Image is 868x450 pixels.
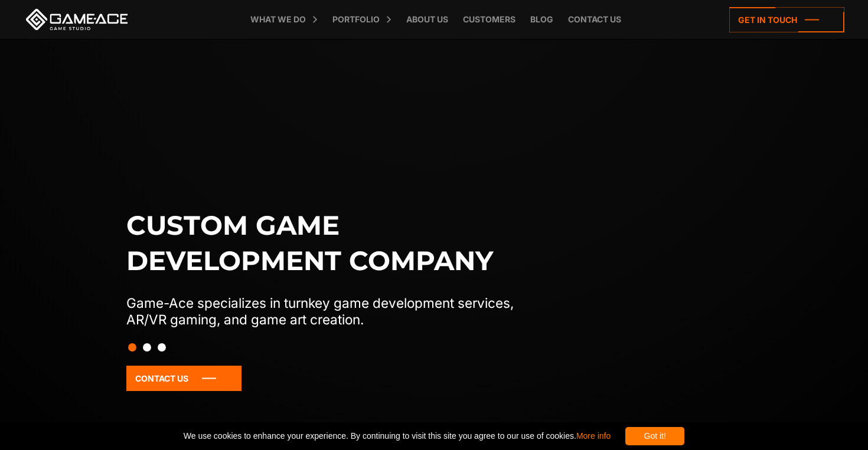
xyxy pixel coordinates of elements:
span: We use cookies to enhance your experience. By continuing to visit this site you agree to our use ... [184,427,611,445]
a: Contact Us [126,366,242,391]
button: Slide 1 [128,337,136,357]
a: Get in touch [729,7,844,32]
h1: Custom game development company [126,208,539,278]
button: Slide 2 [143,337,151,357]
p: Game-Ace specializes in turnkey game development services, AR/VR gaming, and game art creation. [126,295,539,328]
div: Got it! [625,427,684,445]
button: Slide 3 [158,337,166,357]
a: More info [576,431,611,441]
